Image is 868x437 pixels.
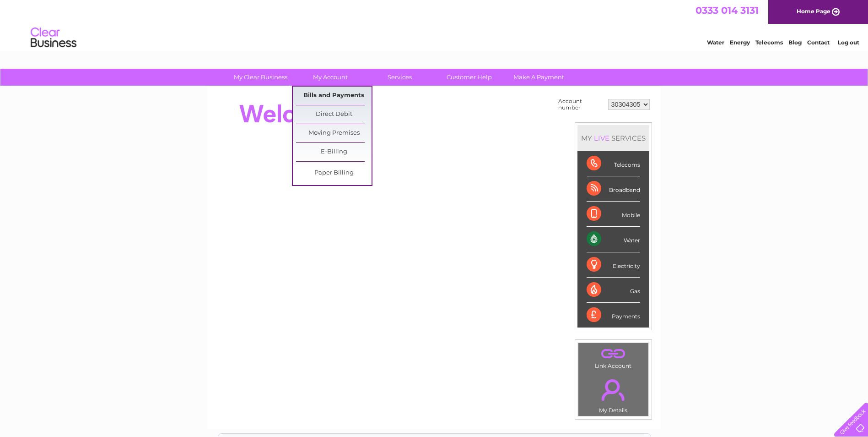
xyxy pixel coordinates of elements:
[807,39,830,46] a: Contact
[577,125,649,151] div: MY SERVICES
[838,39,859,46] a: Log out
[587,202,640,227] div: Mobile
[556,96,606,113] td: Account number
[578,371,649,416] td: My Details
[296,143,372,161] a: E-Billing
[587,176,640,202] div: Broadband
[30,24,77,52] img: logo.png
[587,303,640,328] div: Payments
[296,124,372,142] a: Moving Premises
[592,134,611,142] div: LIVE
[587,151,640,176] div: Telecoms
[707,39,724,46] a: Water
[788,39,802,46] a: Blog
[587,227,640,252] div: Water
[218,5,651,44] div: Clear Business is a trading name of Verastar Limited (registered in [GEOGRAPHIC_DATA] No. 3667643...
[223,69,298,86] a: My Clear Business
[578,343,649,371] td: Link Account
[581,345,646,361] a: .
[501,69,577,86] a: Make A Payment
[587,278,640,303] div: Gas
[431,69,507,86] a: Customer Help
[587,252,640,278] div: Electricity
[695,5,759,16] a: 0333 014 3131
[296,87,372,105] a: Bills and Payments
[581,374,646,406] a: .
[296,105,372,124] a: Direct Debit
[292,69,368,86] a: My Account
[362,69,437,86] a: Services
[755,39,783,46] a: Telecoms
[296,164,372,182] a: Paper Billing
[730,39,750,46] a: Energy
